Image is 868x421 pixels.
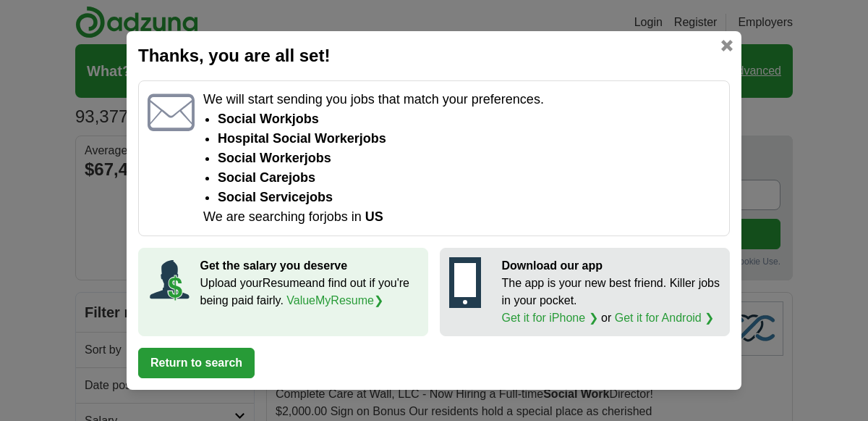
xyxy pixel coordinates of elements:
span: US [365,209,383,224]
li: hospital social worker jobs [218,129,720,149]
h2: Thanks, you are all set! [138,43,730,69]
li: Social Work jobs [218,109,720,129]
p: We will start sending you jobs that match your preferences. [203,90,720,109]
p: We are searching for jobs in [203,207,720,227]
li: social worker jobs [218,149,720,168]
p: Get the salary you deserve [200,257,420,275]
p: Download our app [502,257,721,275]
p: The app is your new best friend. Killer jobs in your pocket. or [502,275,721,327]
li: social service jobs [218,188,720,207]
p: Upload your Resume and find out if you're being paid fairly. [200,275,420,309]
a: Get it for iPhone ❯ [502,312,598,324]
a: ValueMyResume❯ [286,294,383,307]
a: Get it for Android ❯ [615,312,715,324]
button: Return to search [138,348,255,378]
li: social care jobs [218,168,720,188]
